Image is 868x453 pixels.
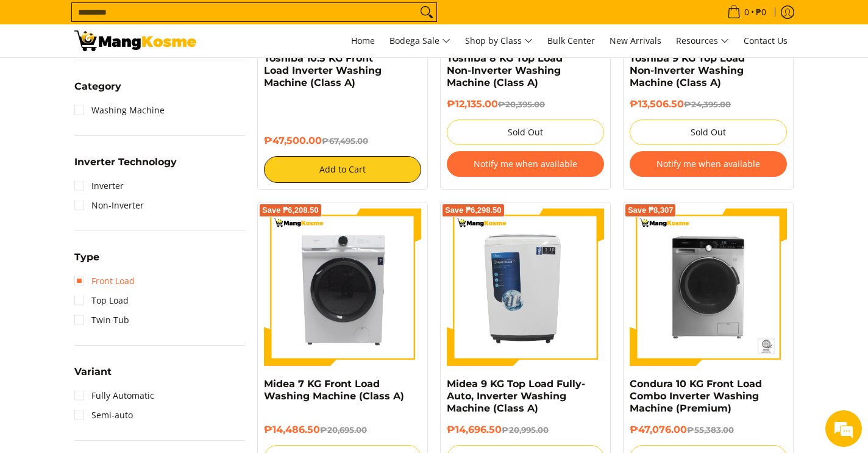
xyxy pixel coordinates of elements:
[208,24,794,57] nav: Main Menu
[630,424,787,436] h6: ₱47,076.00
[603,24,667,57] a: New Arrivals
[383,24,457,57] a: Bodega Sale
[264,52,382,88] a: Toshiba 10.5 KG Front Load Inverter Washing Machine (Class A)
[445,207,502,214] span: Save ₱6,298.50
[74,310,129,330] a: Twin Tub
[459,24,539,57] a: Shop by Class
[447,151,604,177] button: Notify me when available
[74,101,165,120] a: Washing Machine
[447,119,604,145] button: Sold Out
[74,405,133,425] a: Semi-auto
[754,8,768,16] span: ₱0
[628,207,674,214] span: Save ₱8,307
[744,35,788,46] span: Contact Us
[74,157,177,167] span: Inverter Technology
[547,35,595,46] span: Bulk Center
[738,24,794,57] a: Contact Us
[447,378,585,414] a: Midea 9 KG Top Load Fully-Auto, Inverter Washing Machine (Class A)
[74,176,124,196] a: Inverter
[684,99,731,109] del: ₱24,395.00
[630,52,745,88] a: Toshiba 9 KG Top Load Non-Inverter Washing Machine (Class A)
[74,271,135,291] a: Front Load
[390,34,450,49] span: Bodega Sale
[320,425,367,435] del: ₱20,695.00
[264,156,421,183] button: Add to Cart
[630,98,787,110] h6: ₱13,506.50
[74,252,99,271] summary: Open
[630,209,787,366] img: Condura 10 KG Front Load Combo Inverter Washing Machine (Premium)
[351,35,375,46] span: Home
[724,5,770,19] span: •
[322,136,368,146] del: ₱67,495.00
[264,209,421,366] img: Midea 7 KG Front Load Washing Machine (Class A)
[498,99,545,109] del: ₱20,395.00
[74,157,177,176] summary: Open
[742,8,751,16] span: 0
[630,119,787,145] button: Sold Out
[541,24,601,57] a: Bulk Center
[610,35,661,46] span: New Arrivals
[74,367,112,386] summary: Open
[74,82,121,101] summary: Open
[670,24,735,57] a: Resources
[262,207,319,214] span: Save ₱6,208.50
[264,135,421,147] h6: ₱47,500.00
[447,209,604,366] img: Midea 9 KG Top Load Fully-Auto, Inverter Washing Machine (Class A)
[447,52,563,88] a: Toshiba 8 KG Top Load Non-Inverter Washing Machine (Class A)
[74,252,99,262] span: Type
[687,425,734,435] del: ₱55,383.00
[264,424,421,436] h6: ₱14,486.50
[74,367,112,377] span: Variant
[676,34,729,49] span: Resources
[74,82,121,91] span: Category
[74,30,196,51] img: Washing Machines l Mang Kosme: Home Appliances Warehouse Sale Partner
[447,98,604,110] h6: ₱12,135.00
[74,291,129,310] a: Top Load
[417,3,436,21] button: Search
[630,378,762,414] a: Condura 10 KG Front Load Combo Inverter Washing Machine (Premium)
[465,34,533,49] span: Shop by Class
[447,424,604,436] h6: ₱14,696.50
[74,386,154,405] a: Fully Automatic
[345,24,381,57] a: Home
[264,378,404,402] a: Midea 7 KG Front Load Washing Machine (Class A)
[74,196,144,215] a: Non-Inverter
[630,151,787,177] button: Notify me when available
[502,425,549,435] del: ₱20,995.00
